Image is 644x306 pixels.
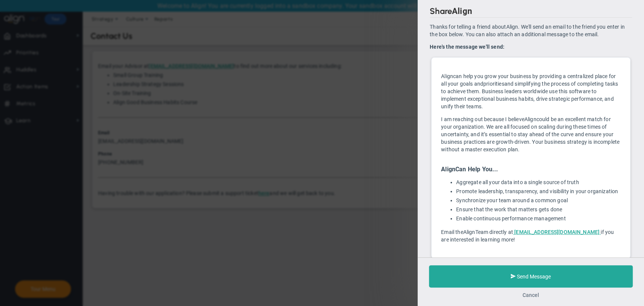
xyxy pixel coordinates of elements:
span: Align [441,73,453,79]
h4: Here's the message we'll send: [430,43,632,50]
li: Promote leadership, transparency, and visibility in your organization [456,188,621,195]
a: [EMAIL_ADDRESS][DOMAIN_NAME] [513,229,601,235]
li: Enable continuous performance management [456,215,621,222]
li: Synchronize your team around a common goal [456,197,621,204]
span: Align [524,116,536,122]
p: Email the Team directly at if you are interested in learning more! [441,228,621,243]
b: Can Help You... [441,166,498,173]
p: can help you grow your business by providing a centralized place for all your goals and and simpl... [441,72,621,110]
p: I am reaching out because I believe could be an excellent match for your organization. We are all... [441,115,621,153]
li: Aggregate all your data into a single source of truth [456,179,621,186]
button: Send Message [429,265,633,288]
span: Align [452,6,472,16]
span: Align [441,166,455,173]
button: Cancel [523,292,539,298]
li: Ensure that the work that matters gets done [456,206,621,213]
span: [EMAIL_ADDRESS][DOMAIN_NAME] [514,229,599,235]
span: Align [463,229,475,235]
p: Thanks for telling a friend about . We'll send an email to the friend you enter in the box below.... [430,23,632,38]
span: priorities [483,81,504,87]
span: Send Message [517,274,551,280]
h2: Share [430,6,632,18]
span: Align [506,24,518,30]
